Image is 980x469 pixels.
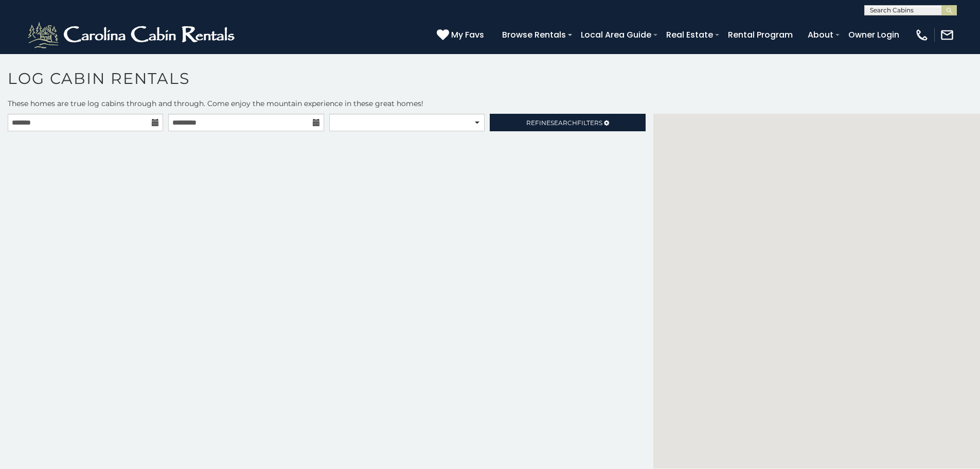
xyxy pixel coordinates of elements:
[915,28,929,42] img: phone-regular-white.png
[26,20,239,50] img: White-1-2.png
[490,114,645,131] a: RefineSearchFilters
[497,26,571,44] a: Browse Rentals
[550,119,577,127] span: Search
[661,26,718,44] a: Real Estate
[940,28,954,42] img: mail-regular-white.png
[451,28,484,41] span: My Favs
[437,28,487,42] a: My Favs
[723,26,798,44] a: Rental Program
[526,119,602,127] span: Refine Filters
[843,26,904,44] a: Owner Login
[576,26,656,44] a: Local Area Guide
[803,26,839,44] a: About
